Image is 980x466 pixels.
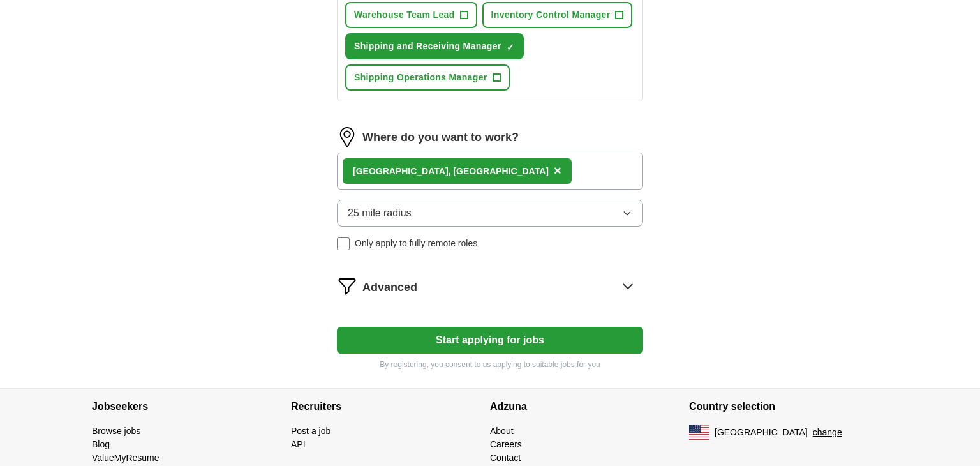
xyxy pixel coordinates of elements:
[291,426,330,436] a: Post a job
[337,359,643,370] p: By registering, you consent to us applying to suitable jobs for you
[337,127,357,147] img: location.png
[348,206,412,221] span: 25 mile radius
[345,64,510,91] button: Shipping Operations Manager
[491,8,611,22] span: Inventory Control Manager
[507,42,514,52] span: ✓
[337,327,643,354] button: Start applying for jobs
[353,166,449,176] strong: [GEOGRAPHIC_DATA]
[354,8,455,22] span: Warehouse Team Lead
[490,439,522,449] a: Careers
[345,33,524,59] button: Shipping and Receiving Manager✓
[337,276,357,296] img: filter
[554,163,561,177] span: ×
[354,40,501,53] span: Shipping and Receiving Manager
[355,237,477,250] span: Only apply to fully remote roles
[354,71,487,84] span: Shipping Operations Manager
[689,425,709,440] img: US flag
[345,2,477,28] button: Warehouse Team Lead
[92,453,160,463] a: ValueMyResume
[490,426,514,436] a: About
[362,279,417,296] span: Advanced
[689,389,888,425] h4: Country selection
[92,426,140,436] a: Browse jobs
[813,426,842,439] button: change
[490,453,521,463] a: Contact
[353,165,549,178] div: , [GEOGRAPHIC_DATA]
[362,129,519,146] label: Where do you want to work?
[715,426,808,439] span: [GEOGRAPHIC_DATA]
[482,2,633,28] button: Inventory Control Manager
[291,439,306,449] a: API
[92,439,110,449] a: Blog
[337,237,350,250] input: Only apply to fully remote roles
[554,162,561,181] button: ×
[337,200,643,227] button: 25 mile radius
